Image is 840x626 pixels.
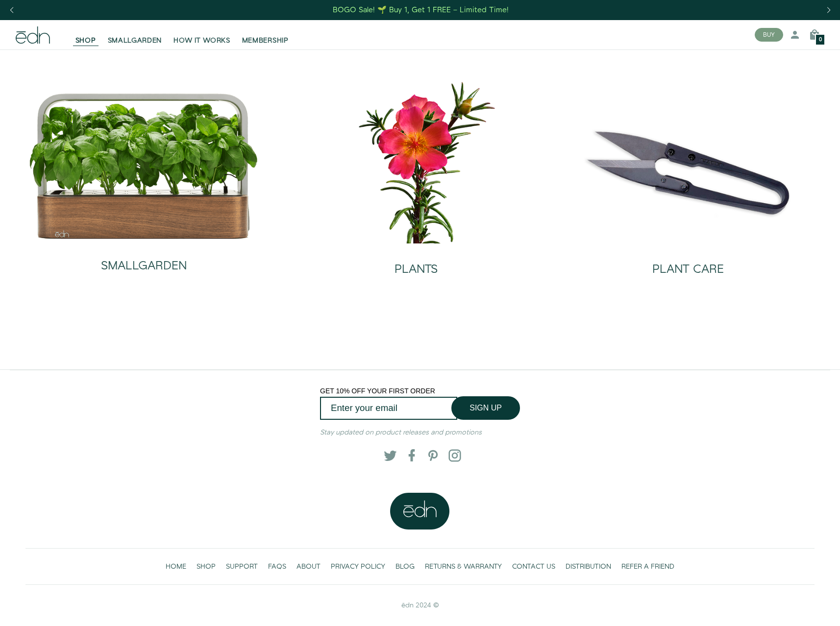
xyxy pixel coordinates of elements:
em: Stay updated on product releases and promotions [320,428,482,437]
h2: PLANTS [395,263,438,276]
span: ABOUT [296,562,321,572]
a: SMALLGARDEN [28,240,259,280]
span: SHOP [197,562,216,572]
span: SHOP [75,36,96,46]
a: HOME [161,556,192,577]
span: RETURNS & WARRANTY [425,562,502,572]
a: SUPPORT [221,556,263,577]
a: CONTACT US [507,556,561,577]
span: FAQS [268,562,286,572]
h2: SMALLGARDEN [101,260,187,272]
span: SMALLGARDEN [108,36,162,46]
span: BLOG [395,562,415,572]
span: REFER A FRIEND [621,562,674,572]
span: MEMBERSHIP [242,36,289,46]
a: PRIVACY POLICY [326,556,391,577]
a: SMALLGARDEN [102,24,168,46]
span: SUPPORT [226,562,258,572]
a: BOGO Sale! 🌱 Buy 1, Get 1 FREE – Limited Time! [332,2,510,18]
a: HOW IT WORKS [168,24,236,46]
a: SHOP [192,556,221,577]
span: ēdn 2024 © [401,601,439,610]
span: HOW IT WORKS [173,36,230,46]
a: RETURNS & WARRANTY [420,556,507,577]
a: SHOP [70,24,102,46]
a: DISTRIBUTION [561,556,617,577]
iframe: Opens a widget where you can find more information [764,597,830,621]
a: PLANTS [288,243,544,284]
a: FAQS [263,556,292,577]
a: ABOUT [292,556,326,577]
span: 0 [819,37,822,43]
a: BLOG [391,556,420,577]
a: PLANT CARE [560,243,816,284]
span: PRIVACY POLICY [331,562,385,572]
button: SIGN UP [451,396,520,420]
input: Enter your email [320,397,457,420]
button: BUY [755,28,783,42]
span: GET 10% OFF YOUR FIRST ORDER [320,387,435,395]
span: DISTRIBUTION [566,562,611,572]
span: HOME [166,562,186,572]
h2: PLANT CARE [652,263,724,276]
a: REFER A FRIEND [617,556,680,577]
div: BOGO Sale! 🌱 Buy 1, Get 1 FREE – Limited Time! [333,5,509,15]
a: MEMBERSHIP [236,24,295,46]
span: CONTACT US [512,562,555,572]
